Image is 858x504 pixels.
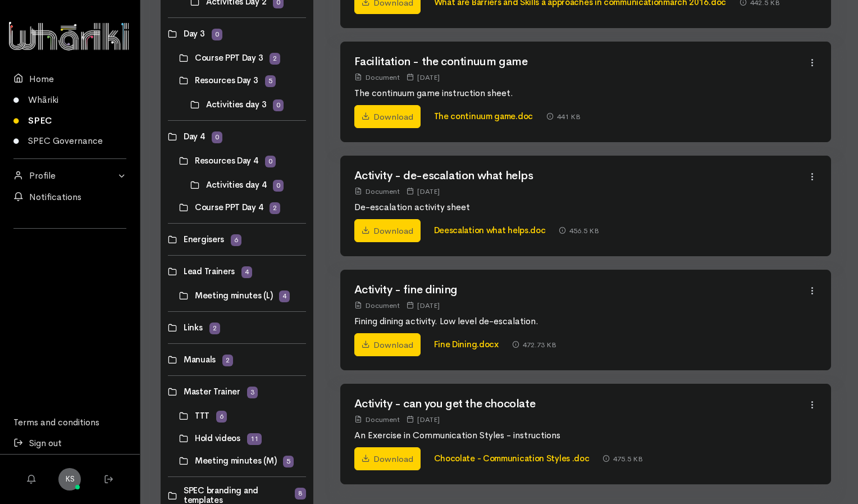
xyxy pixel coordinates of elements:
a: Fine Dining.docx [434,339,499,349]
a: KS [58,468,81,491]
div: [DATE] [407,71,440,83]
a: The continuum game.doc [434,111,533,121]
iframe: LinkedIn Embedded Content [48,235,93,249]
div: Document [354,185,400,197]
div: 441 KB [546,111,581,122]
div: Follow us on LinkedIn [13,235,126,262]
p: De-escalation activity sheet [354,201,808,214]
h2: Activity - can you get the chocolate [354,398,808,410]
p: Fining dining activity. Low level de-escalation. [354,315,808,328]
a: Deescalation what helps.doc [434,225,546,235]
div: Document [354,71,400,83]
div: [DATE] [407,185,440,197]
h2: Facilitation - the continuum game [354,56,808,68]
a: Download [354,447,421,471]
div: 475.5 KB [603,453,643,465]
div: 472.73 KB [512,339,556,351]
p: An Exercise in Communication Styles - instructions [354,429,808,442]
a: Download [354,333,421,357]
a: Download [354,219,421,243]
div: 456.5 KB [559,225,599,237]
h2: Activity - fine dining [354,284,808,296]
a: Chocolate - Communication Styles .doc [434,453,590,464]
div: Document [354,414,400,425]
h2: Activity - de-escalation what helps [354,170,808,182]
a: Download [354,105,421,129]
div: [DATE] [407,414,440,425]
div: Document [354,299,400,311]
p: The continuum game instruction sheet. [354,87,808,100]
div: [DATE] [407,299,440,311]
